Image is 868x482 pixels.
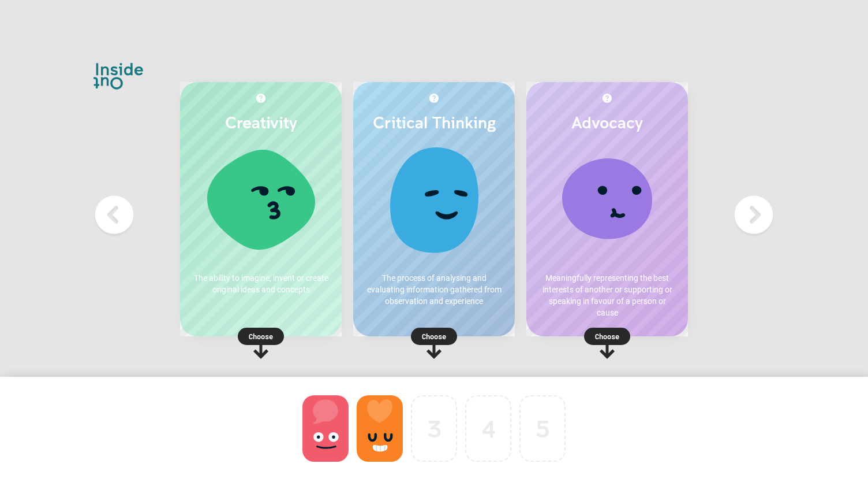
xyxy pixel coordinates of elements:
img: More about Creativity [256,94,265,103]
p: Choose [526,331,688,342]
img: More about Advocacy [603,94,612,103]
p: The process of analysing and evaluating information gathered from observation and experience [365,272,503,307]
h2: Advocacy [538,112,676,132]
img: Next [731,192,777,238]
p: Choose [180,331,342,342]
h2: Critical Thinking [365,112,503,132]
img: More about Critical Thinking [429,94,439,103]
p: Meaningfully representing the best interests of another or supporting or speaking in favour of a ... [538,272,676,318]
p: The ability to imagine, invent or create original ideas and concepts [192,272,330,295]
img: Previous [91,192,137,238]
p: Choose [353,331,515,342]
h2: Creativity [192,112,330,132]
